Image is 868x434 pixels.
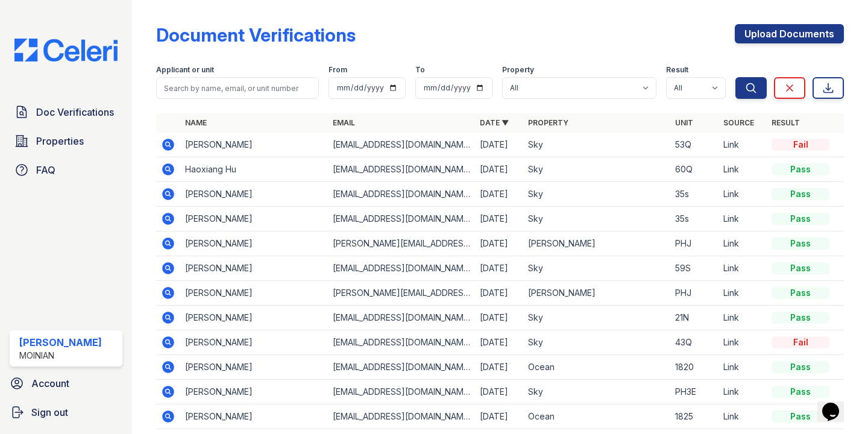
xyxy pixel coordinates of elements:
[719,231,767,256] td: Link
[523,330,670,355] td: Sky
[523,182,670,207] td: Sky
[475,330,523,355] td: [DATE]
[675,118,693,127] a: Unit
[328,256,475,281] td: [EMAIL_ADDRESS][DOMAIN_NAME]
[719,207,767,231] td: Link
[523,306,670,330] td: Sky
[772,312,829,324] div: Pass
[180,256,327,281] td: [PERSON_NAME]
[670,380,719,404] td: PH3E
[36,134,84,148] span: Properties
[475,133,523,157] td: [DATE]
[735,24,844,43] a: Upload Documents
[329,65,347,75] label: From
[670,404,719,429] td: 1825
[719,133,767,157] td: Link
[719,281,767,306] td: Link
[670,330,719,355] td: 43Q
[670,133,719,157] td: 53Q
[328,182,475,207] td: [EMAIL_ADDRESS][DOMAIN_NAME]
[670,256,719,281] td: 59S
[772,188,829,200] div: Pass
[528,118,568,127] a: Property
[480,118,509,127] a: Date ▼
[328,281,475,306] td: [PERSON_NAME][EMAIL_ADDRESS][DOMAIN_NAME]
[772,361,829,373] div: Pass
[475,306,523,330] td: [DATE]
[475,182,523,207] td: [DATE]
[475,380,523,404] td: [DATE]
[36,105,114,119] span: Doc Verifications
[475,355,523,380] td: [DATE]
[502,65,534,75] label: Property
[180,231,327,256] td: [PERSON_NAME]
[772,139,829,151] div: Fail
[19,350,102,362] div: Moinian
[10,129,122,153] a: Properties
[772,410,829,423] div: Pass
[772,163,829,175] div: Pass
[719,256,767,281] td: Link
[328,404,475,429] td: [EMAIL_ADDRESS][DOMAIN_NAME]
[666,65,688,75] label: Result
[523,157,670,182] td: Sky
[523,231,670,256] td: [PERSON_NAME]
[5,400,127,424] a: Sign out
[328,133,475,157] td: [EMAIL_ADDRESS][DOMAIN_NAME]
[10,100,122,124] a: Doc Verifications
[31,405,68,420] span: Sign out
[5,39,127,61] img: CE_Logo_Blue-a8612792a0a2168367f1c8372b55b34899dd931a85d93a1a3d3e32e68fde9ad4.png
[180,182,327,207] td: [PERSON_NAME]
[523,355,670,380] td: Ocean
[328,306,475,330] td: [EMAIL_ADDRESS][DOMAIN_NAME]
[180,355,327,380] td: [PERSON_NAME]
[523,404,670,429] td: Ocean
[180,207,327,231] td: [PERSON_NAME]
[328,207,475,231] td: [EMAIL_ADDRESS][DOMAIN_NAME]
[5,371,127,395] a: Account
[328,157,475,182] td: [EMAIL_ADDRESS][DOMAIN_NAME]
[180,380,327,404] td: [PERSON_NAME]
[719,330,767,355] td: Link
[475,256,523,281] td: [DATE]
[328,355,475,380] td: [EMAIL_ADDRESS][DOMAIN_NAME]
[719,404,767,429] td: Link
[719,380,767,404] td: Link
[180,133,327,157] td: [PERSON_NAME]
[475,207,523,231] td: [DATE]
[415,65,425,75] label: To
[723,118,754,127] a: Source
[185,118,207,127] a: Name
[328,231,475,256] td: [PERSON_NAME][EMAIL_ADDRESS][DOMAIN_NAME]
[719,355,767,380] td: Link
[333,118,355,127] a: Email
[156,65,214,75] label: Applicant or unit
[817,386,856,422] iframe: chat widget
[719,182,767,207] td: Link
[180,157,327,182] td: Haoxiang Hu
[180,330,327,355] td: [PERSON_NAME]
[328,330,475,355] td: [EMAIL_ADDRESS][DOMAIN_NAME]
[670,281,719,306] td: PHJ
[475,404,523,429] td: [DATE]
[180,404,327,429] td: [PERSON_NAME]
[772,336,829,348] div: Fail
[670,182,719,207] td: 35s
[670,306,719,330] td: 21N
[670,207,719,231] td: 35s
[772,213,829,225] div: Pass
[156,24,356,46] div: Document Verifications
[772,386,829,398] div: Pass
[523,281,670,306] td: [PERSON_NAME]
[523,133,670,157] td: Sky
[523,380,670,404] td: Sky
[180,306,327,330] td: [PERSON_NAME]
[156,77,319,99] input: Search by name, email, or unit number
[772,262,829,274] div: Pass
[180,281,327,306] td: [PERSON_NAME]
[670,157,719,182] td: 60Q
[523,256,670,281] td: Sky
[10,158,122,182] a: FAQ
[475,157,523,182] td: [DATE]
